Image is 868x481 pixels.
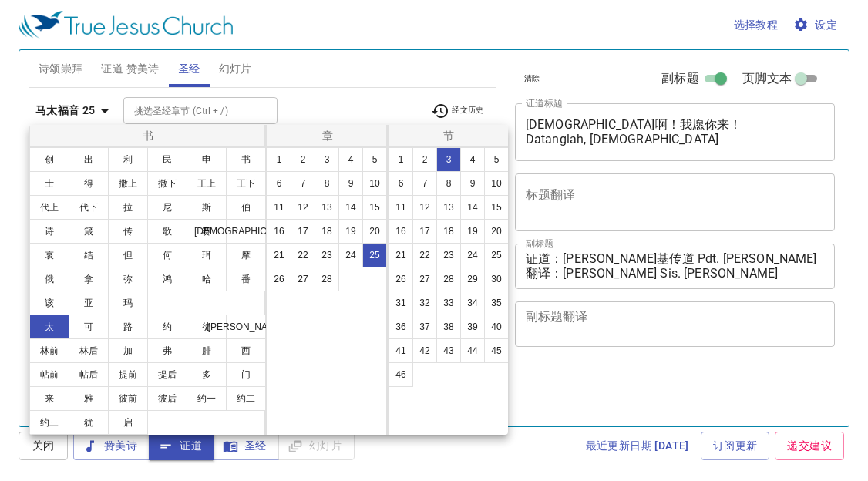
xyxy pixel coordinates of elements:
[226,267,266,291] button: 番
[108,362,148,387] button: 提前
[291,171,315,196] button: 7
[460,291,485,315] button: 34
[291,267,315,291] button: 27
[436,171,461,196] button: 8
[291,219,315,244] button: 17
[69,291,109,315] button: 亚
[147,171,187,196] button: 撒下
[187,243,227,267] button: 珥
[389,362,413,387] button: 46
[484,291,509,315] button: 35
[412,195,437,220] button: 12
[338,195,363,220] button: 14
[484,219,509,244] button: 20
[33,128,264,143] p: 书
[108,410,148,435] button: 启
[69,386,109,411] button: 雅
[389,267,413,291] button: 26
[108,219,148,244] button: 传
[29,338,69,363] button: 林前
[389,147,413,172] button: 1
[29,219,69,244] button: 诗
[389,314,413,339] button: 36
[187,195,227,220] button: 斯
[436,147,461,172] button: 3
[389,219,413,244] button: 16
[69,147,109,172] button: 出
[69,314,109,339] button: 可
[226,147,266,172] button: 书
[389,291,413,315] button: 31
[187,314,227,339] button: 徒
[484,195,509,220] button: 15
[29,243,69,267] button: 哀
[389,195,413,220] button: 11
[29,195,69,220] button: 代上
[108,314,148,339] button: 路
[69,267,109,291] button: 拿
[108,171,148,196] button: 撒上
[291,243,315,267] button: 22
[69,171,109,196] button: 得
[362,147,387,172] button: 5
[460,171,485,196] button: 9
[338,243,363,267] button: 24
[147,314,187,339] button: 约
[147,147,187,172] button: 民
[267,147,291,172] button: 1
[147,243,187,267] button: 何
[412,338,437,363] button: 42
[108,267,148,291] button: 弥
[460,219,485,244] button: 19
[108,291,148,315] button: 玛
[315,243,339,267] button: 23
[436,267,461,291] button: 28
[226,219,266,244] button: [DEMOGRAPHIC_DATA]
[147,219,187,244] button: 歌
[226,171,266,196] button: 王下
[412,267,437,291] button: 27
[484,147,509,172] button: 5
[315,219,339,244] button: 18
[267,195,291,220] button: 11
[362,195,387,220] button: 15
[484,171,509,196] button: 10
[484,314,509,339] button: 40
[412,314,437,339] button: 37
[436,291,461,315] button: 33
[267,171,291,196] button: 6
[29,171,69,196] button: 士
[29,147,69,172] button: 创
[267,243,291,267] button: 21
[147,267,187,291] button: 鸿
[484,243,509,267] button: 25
[436,243,461,267] button: 23
[436,219,461,244] button: 18
[460,267,485,291] button: 29
[69,219,109,244] button: 箴
[69,338,109,363] button: 林后
[69,243,109,267] button: 结
[187,171,227,196] button: 王上
[29,410,69,435] button: 约三
[392,128,505,143] p: 节
[147,362,187,387] button: 提后
[108,195,148,220] button: 拉
[226,195,266,220] button: 伯
[412,147,437,172] button: 2
[315,171,339,196] button: 8
[362,171,387,196] button: 10
[69,195,109,220] button: 代下
[108,243,148,267] button: 但
[362,243,387,267] button: 25
[226,362,266,387] button: 门
[389,338,413,363] button: 41
[412,243,437,267] button: 22
[226,338,266,363] button: 西
[29,362,69,387] button: 帖前
[315,147,339,172] button: 3
[147,338,187,363] button: 弗
[108,147,148,172] button: 利
[69,410,109,435] button: 犹
[412,171,437,196] button: 7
